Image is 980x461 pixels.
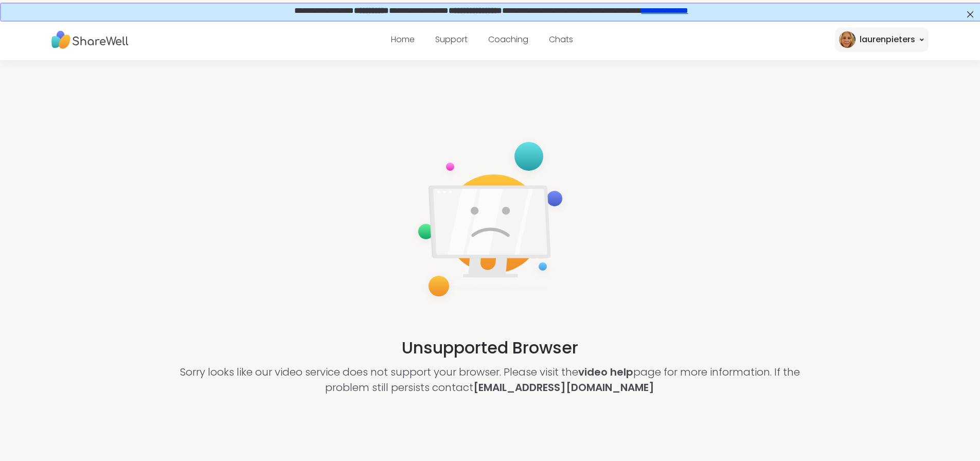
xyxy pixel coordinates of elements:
img: not-supported [410,135,571,307]
a: Coaching [488,33,528,45]
a: [EMAIL_ADDRESS][DOMAIN_NAME] [473,380,654,395]
a: video help [578,365,633,379]
img: laurenpieters [839,31,856,48]
a: Chats [549,33,573,45]
img: ShareWell Nav Logo [51,26,129,54]
a: Support [435,33,468,45]
a: Home [391,33,415,45]
div: laurenpieters [860,33,915,46]
p: Sorry looks like our video service does not support your browser. Please visit the page for more ... [164,364,817,395]
h2: Unsupported Browser [402,335,578,360]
